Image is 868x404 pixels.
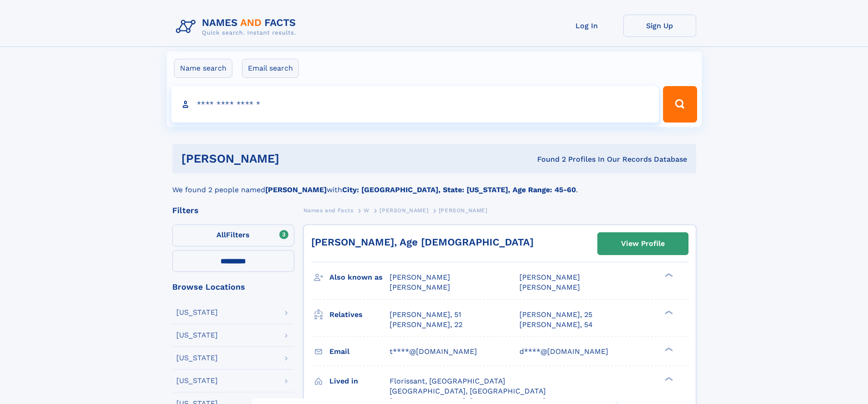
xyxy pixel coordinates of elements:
[329,344,390,359] h3: Email
[172,174,696,195] div: We found 2 people named with .
[342,185,576,194] b: City: [GEOGRAPHIC_DATA], State: [US_STATE], Age Range: 45-60
[176,354,218,362] div: [US_STATE]
[171,86,659,123] input: search input
[390,273,450,281] span: [PERSON_NAME]
[519,283,580,291] span: [PERSON_NAME]
[364,207,370,214] span: W
[390,310,461,320] a: [PERSON_NAME], 51
[176,377,218,384] div: [US_STATE]
[390,320,462,330] a: [PERSON_NAME], 22
[663,272,673,278] div: ❯
[550,15,623,37] a: Log In
[519,273,580,281] span: [PERSON_NAME]
[172,225,294,246] label: Filters
[598,233,688,255] a: View Profile
[663,346,673,352] div: ❯
[623,15,696,37] a: Sign Up
[242,59,299,78] label: Email search
[380,205,428,216] a: [PERSON_NAME]
[172,283,294,291] div: Browse Locations
[519,320,593,330] a: [PERSON_NAME], 54
[181,153,408,164] h1: [PERSON_NAME]
[380,207,428,214] span: [PERSON_NAME]
[439,207,488,214] span: [PERSON_NAME]
[329,307,390,322] h3: Relatives
[390,283,450,291] span: [PERSON_NAME]
[176,332,218,339] div: [US_STATE]
[172,206,294,215] div: Filters
[176,309,218,316] div: [US_STATE]
[311,236,534,248] a: [PERSON_NAME], Age [DEMOGRAPHIC_DATA]
[390,377,505,385] span: Florissant, [GEOGRAPHIC_DATA]
[303,205,354,216] a: Names and Facts
[265,185,327,194] b: [PERSON_NAME]
[216,230,226,239] span: All
[663,309,673,315] div: ❯
[621,233,665,254] div: View Profile
[174,59,232,78] label: Name search
[408,154,687,164] div: Found 2 Profiles In Our Records Database
[364,205,370,216] a: W
[172,15,303,39] img: Logo Names and Facts
[329,270,390,285] h3: Also known as
[519,310,592,320] a: [PERSON_NAME], 25
[390,387,546,395] span: [GEOGRAPHIC_DATA], [GEOGRAPHIC_DATA]
[663,86,697,123] button: Search Button
[329,373,390,389] h3: Lived in
[663,376,673,382] div: ❯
